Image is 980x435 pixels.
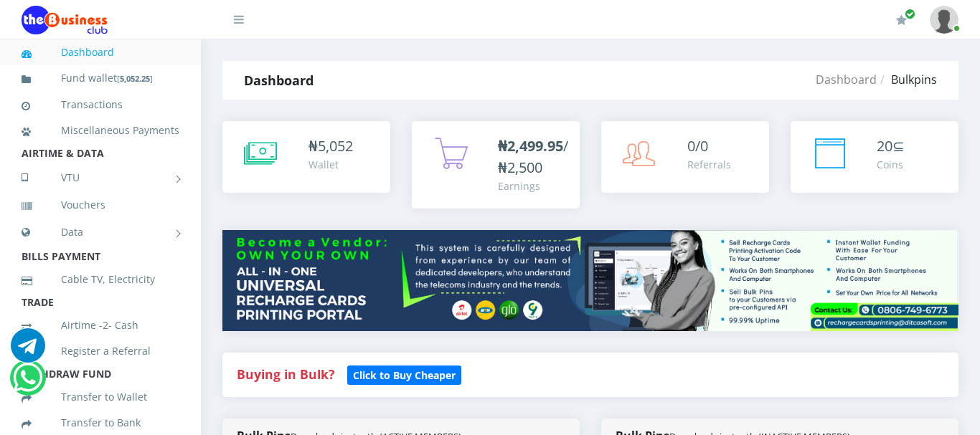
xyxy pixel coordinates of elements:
div: Coins [877,157,905,172]
div: Earnings [498,178,568,193]
a: Dashboard [816,72,877,87]
a: Chat for support [13,371,42,395]
a: Chat for support [11,339,45,363]
a: Miscellaneous Payments [22,114,179,147]
i: Renew/Upgrade Subscription [896,14,907,26]
a: Cable TV, Electricity [22,263,179,296]
b: Click to Buy Cheaper [353,368,456,382]
div: ₦ [308,135,353,157]
strong: Buying in Bulk? [237,365,334,383]
a: Transfer to Wallet [22,381,179,414]
a: VTU [22,160,179,196]
span: /₦2,500 [498,136,568,177]
strong: Dashboard [244,72,314,89]
span: 5,052 [318,136,353,156]
img: multitenant_rcp.png [222,230,958,331]
span: 20 [877,136,892,156]
a: Dashboard [22,36,179,69]
small: [ ] [117,73,153,84]
li: Bulkpins [877,71,937,88]
a: Click to Buy Cheaper [347,365,461,383]
a: Vouchers [22,188,179,221]
div: Wallet [308,157,353,172]
div: Referrals [687,157,731,172]
a: ₦2,499.95/₦2,500 Earnings [412,121,580,209]
a: ₦5,052 Wallet [222,121,390,193]
a: Data [22,214,179,250]
div: ⊆ [877,135,905,157]
img: Logo [22,6,108,34]
span: 0/0 [687,136,708,156]
b: ₦2,499.95 [498,136,563,156]
a: 0/0 Referrals [601,121,769,193]
a: Airtime -2- Cash [22,309,179,342]
span: Renew/Upgrade Subscription [905,9,915,19]
a: Transactions [22,88,179,121]
img: User [930,6,958,34]
b: 5,052.25 [120,73,150,84]
a: Fund wallet[5,052.25] [22,62,179,95]
a: Register a Referral [22,335,179,368]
